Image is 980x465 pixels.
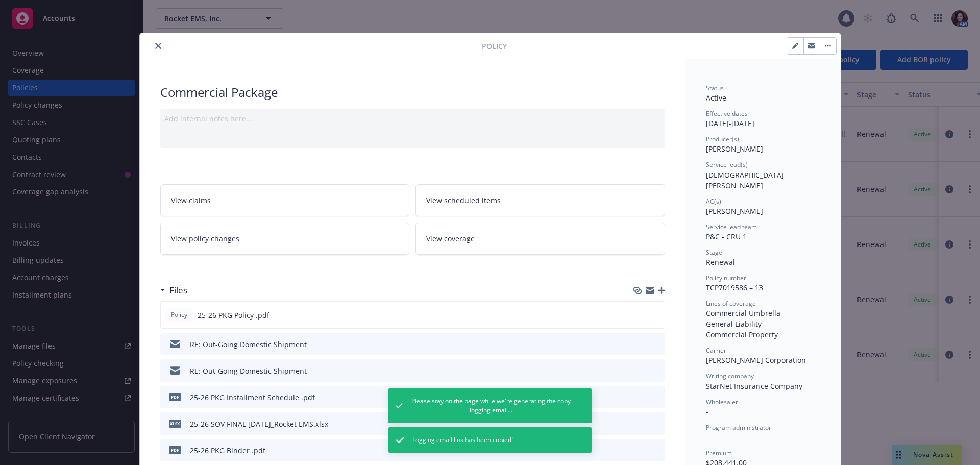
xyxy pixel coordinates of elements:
span: View coverage [426,233,475,244]
span: View scheduled items [426,195,501,206]
span: Producer(s) [706,135,739,143]
span: Policy [169,310,189,320]
div: Commercial Package [160,84,665,101]
div: Commercial Property [706,329,820,340]
button: download file [635,310,643,321]
span: Policy [482,41,507,52]
span: View policy changes [171,233,239,244]
span: Policy number [706,274,746,282]
span: xlsx [169,420,181,427]
div: Files [160,284,187,297]
span: Logging email link has been copied! [412,435,513,445]
a: View policy changes [160,223,410,255]
div: Add internal notes here... [164,113,661,124]
span: StarNet Insurance Company [706,381,802,391]
span: Service lead(s) [706,160,748,169]
div: General Liability [706,319,820,329]
span: Premium [706,449,732,457]
span: Carrier [706,346,726,355]
div: RE: Out-Going Domestic Shipment [190,365,307,376]
span: pdf [169,393,181,401]
span: Wholesaler [706,398,738,406]
button: preview file [652,339,661,350]
span: - [706,407,708,417]
div: 25-26 SOV FINAL [DATE]_Rocket EMS.xlsx [190,419,328,429]
span: AC(s) [706,197,721,206]
button: download file [635,392,644,403]
span: Status [706,84,724,92]
span: Active [706,93,726,103]
button: download file [635,445,644,456]
span: pdf [169,446,181,454]
span: [PERSON_NAME] [706,206,763,216]
span: - [706,432,708,442]
button: download file [635,419,644,429]
span: Stage [706,248,722,257]
button: preview file [652,365,661,376]
a: View scheduled items [415,184,665,216]
span: Effective dates [706,109,748,118]
div: RE: Out-Going Domestic Shipment [190,339,307,350]
button: preview file [651,310,660,321]
span: [PERSON_NAME] Corporation [706,355,806,365]
span: P&C - CRU 1 [706,232,747,241]
button: preview file [652,445,661,456]
span: 25-26 PKG Policy .pdf [198,310,269,321]
h3: Files [169,284,187,297]
button: download file [635,365,644,376]
a: View coverage [415,223,665,255]
span: Program administrator [706,423,771,432]
span: Writing company [706,372,754,380]
span: [PERSON_NAME] [706,144,763,154]
div: Commercial Umbrella [706,308,820,319]
span: Please stay on the page while we're generating the copy logging email... [411,397,572,415]
button: close [152,40,164,52]
span: [DEMOGRAPHIC_DATA][PERSON_NAME] [706,170,784,190]
a: View claims [160,184,410,216]
button: preview file [652,419,661,429]
button: preview file [652,392,661,403]
span: Lines of coverage [706,299,756,308]
button: download file [635,339,644,350]
span: TCP7019586 – 13 [706,283,763,292]
div: 25-26 PKG Binder .pdf [190,445,265,456]
span: Service lead team [706,223,757,231]
span: View claims [171,195,211,206]
span: Renewal [706,257,735,267]
div: [DATE] - [DATE] [706,109,820,129]
div: 25-26 PKG Installment Schedule .pdf [190,392,315,403]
